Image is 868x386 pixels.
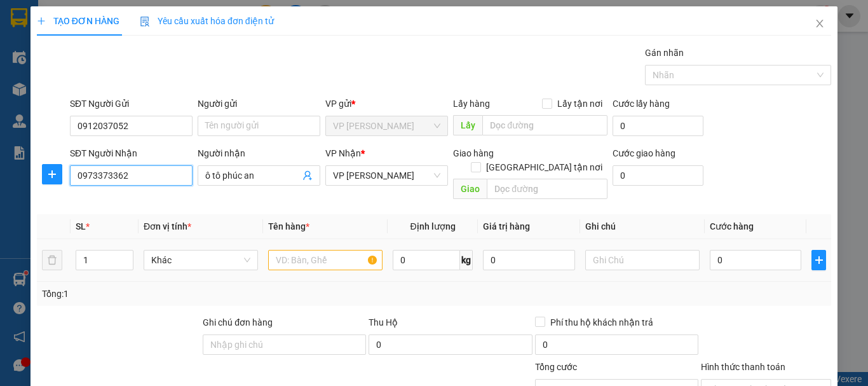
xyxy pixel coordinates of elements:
[483,250,574,270] input: 0
[151,251,250,270] span: Khác
[71,47,288,63] li: Hotline: 19001874
[42,250,62,270] button: delete
[811,250,826,270] button: plus
[453,115,482,135] span: Lấy
[580,214,705,239] th: Ghi chú
[613,99,670,109] label: Cước lấy hàng
[71,31,288,47] li: 146 [GEOGRAPHIC_DATA], [GEOGRAPHIC_DATA]
[70,146,193,160] div: SĐT Người Nhận
[139,92,220,120] h1: VPHT1509250003
[43,169,62,179] span: plus
[613,165,703,186] input: Cước giao hàng
[369,317,398,327] span: Thu Hộ
[325,97,448,111] div: VP gửi
[710,221,754,231] span: Cước hàng
[535,362,577,372] span: Tổng cước
[37,16,119,26] span: TẠO ĐƠN HÀNG
[144,221,191,231] span: Đơn vị tính
[482,115,607,135] input: Dọc đường
[545,315,658,329] span: Phí thu hộ khách nhận trả
[552,97,607,111] span: Lấy tận nơi
[198,146,320,160] div: Người nhận
[585,250,700,270] input: Ghi Chú
[802,6,837,42] button: Close
[203,317,273,327] label: Ghi chú đơn hàng
[333,116,440,135] span: VP Hà Huy Tập
[487,179,607,199] input: Dọc đường
[42,287,336,301] div: Tổng: 1
[453,99,490,109] span: Lấy hàng
[37,17,46,25] span: plus
[410,221,455,231] span: Định lượng
[42,164,62,184] button: plus
[268,221,309,231] span: Tên hàng
[453,179,487,199] span: Giao
[483,221,530,231] span: Giá trị hàng
[815,18,825,29] span: close
[481,160,607,174] span: [GEOGRAPHIC_DATA] tận nơi
[333,166,440,185] span: VP Ngọc Hồi
[613,148,675,158] label: Cước giao hàng
[76,221,86,231] span: SL
[198,97,320,111] div: Người gửi
[812,255,825,265] span: plus
[119,65,238,81] b: Gửi khách hàng
[325,148,361,158] span: VP Nhận
[453,148,494,158] span: Giao hàng
[16,92,138,156] b: GỬI : VP [PERSON_NAME]
[302,170,313,181] span: user-add
[140,16,274,26] span: Yêu cầu xuất hóa đơn điện tử
[613,116,703,136] input: Cước lấy hàng
[645,48,684,58] label: Gán nhãn
[203,334,366,355] input: Ghi chú đơn hàng
[140,17,150,27] img: icon
[701,362,785,372] label: Hình thức thanh toán
[460,250,473,270] span: kg
[70,97,193,111] div: SĐT Người Gửi
[150,15,208,31] b: Phú Quý
[268,250,383,270] input: VD: Bàn, Ghế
